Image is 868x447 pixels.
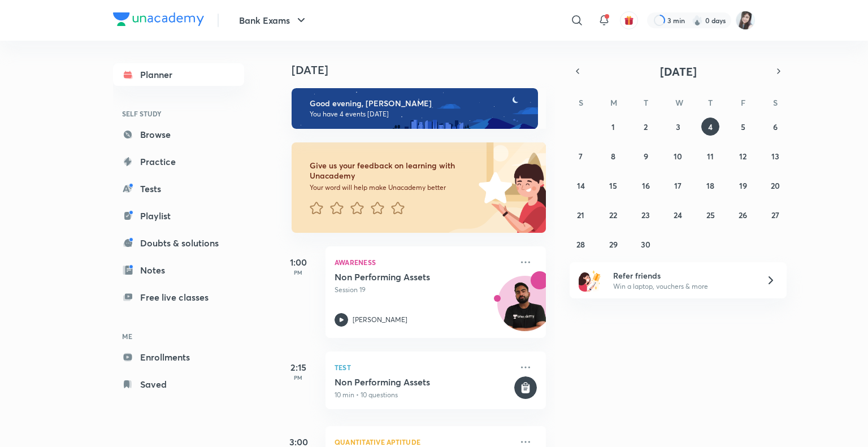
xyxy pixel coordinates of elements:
[113,123,244,146] a: Browse
[771,151,779,162] abbr: September 13, 2025
[669,176,687,194] button: September 17, 2025
[641,239,650,250] abbr: September 30, 2025
[766,118,784,136] button: September 6, 2025
[637,235,655,253] button: September 30, 2025
[113,286,244,309] a: Free live classes
[734,206,752,224] button: September 26, 2025
[660,64,697,79] span: [DATE]
[335,271,475,283] h5: Non Performing Assets
[766,206,784,224] button: September 27, 2025
[113,346,244,368] a: Enrollments
[676,121,680,132] abbr: September 3, 2025
[613,281,752,292] p: Win a laptop, vouchers & more
[335,361,512,374] p: Test
[585,63,771,79] button: [DATE]
[276,361,321,374] h5: 2:15
[706,180,714,191] abbr: September 18, 2025
[644,97,648,108] abbr: Tuesday
[609,180,617,191] abbr: September 15, 2025
[701,118,719,136] button: September 4, 2025
[644,121,648,132] abbr: September 2, 2025
[771,210,779,220] abbr: September 27, 2025
[572,206,590,224] button: September 21, 2025
[440,142,546,233] img: feedback_image
[232,9,315,32] button: Bank Exams
[335,285,512,295] p: Session 19
[310,160,475,181] h6: Give us your feedback on learning with Unacademy
[572,147,590,165] button: September 7, 2025
[353,315,407,325] p: [PERSON_NAME]
[609,239,618,250] abbr: September 29, 2025
[572,235,590,253] button: September 28, 2025
[113,205,244,227] a: Playlist
[766,176,784,194] button: September 20, 2025
[577,210,584,220] abbr: September 21, 2025
[674,180,682,191] abbr: September 17, 2025
[610,97,617,108] abbr: Monday
[644,151,648,162] abbr: September 9, 2025
[113,373,244,396] a: Saved
[579,269,601,292] img: referral
[675,97,683,108] abbr: Wednesday
[572,176,590,194] button: September 14, 2025
[669,206,687,224] button: September 24, 2025
[335,255,512,269] p: Awareness
[766,147,784,165] button: September 13, 2025
[637,118,655,136] button: September 2, 2025
[609,210,617,220] abbr: September 22, 2025
[579,151,583,162] abbr: September 7, 2025
[741,97,745,108] abbr: Friday
[604,206,622,224] button: September 22, 2025
[611,151,615,162] abbr: September 8, 2025
[276,269,321,276] p: PM
[669,147,687,165] button: September 10, 2025
[708,97,713,108] abbr: Thursday
[292,88,538,129] img: evening
[736,11,755,30] img: Manjeet Kaur
[310,183,475,192] p: Your word will help make Unacademy better
[692,15,703,26] img: streak
[276,255,321,269] h5: 1:00
[669,118,687,136] button: September 3, 2025
[739,151,747,162] abbr: September 12, 2025
[310,98,528,109] h6: Good evening, [PERSON_NAME]
[577,180,585,191] abbr: September 14, 2025
[113,12,204,29] a: Company Logo
[641,210,650,220] abbr: September 23, 2025
[113,259,244,281] a: Notes
[624,15,634,25] img: avatar
[113,177,244,200] a: Tests
[706,210,715,220] abbr: September 25, 2025
[579,97,583,108] abbr: Sunday
[620,11,638,29] button: avatar
[739,210,747,220] abbr: September 26, 2025
[113,104,244,123] h6: SELF STUDY
[674,151,682,162] abbr: September 10, 2025
[701,176,719,194] button: September 18, 2025
[741,121,745,132] abbr: September 5, 2025
[674,210,682,220] abbr: September 24, 2025
[276,374,321,381] p: PM
[604,118,622,136] button: September 1, 2025
[734,176,752,194] button: September 19, 2025
[613,270,752,281] h6: Refer friends
[708,121,713,132] abbr: September 4, 2025
[734,147,752,165] button: September 12, 2025
[113,327,244,346] h6: ME
[604,176,622,194] button: September 15, 2025
[310,110,528,119] p: You have 4 events [DATE]
[113,63,244,86] a: Planner
[604,235,622,253] button: September 29, 2025
[739,180,747,191] abbr: September 19, 2025
[637,176,655,194] button: September 16, 2025
[604,147,622,165] button: September 8, 2025
[113,150,244,173] a: Practice
[642,180,650,191] abbr: September 16, 2025
[335,376,512,388] h5: Non Performing Assets
[637,147,655,165] button: September 9, 2025
[637,206,655,224] button: September 23, 2025
[734,118,752,136] button: September 5, 2025
[701,206,719,224] button: September 25, 2025
[292,63,557,77] h4: [DATE]
[771,180,780,191] abbr: September 20, 2025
